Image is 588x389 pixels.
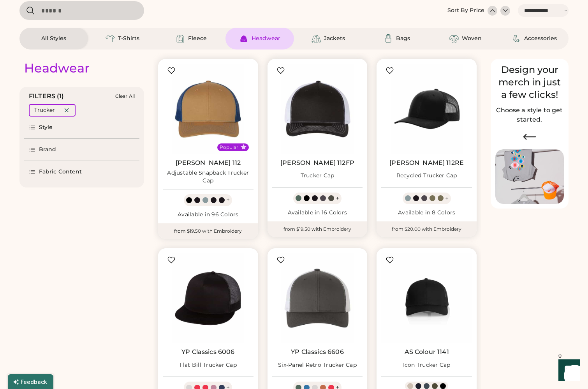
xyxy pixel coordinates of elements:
[495,106,564,124] h2: Choose a style to get started.
[449,34,459,43] img: Woven Icon
[163,169,254,185] div: Adjustable Snapback Trucker Cap
[241,144,246,150] button: Popular Style
[163,211,254,219] div: Available in 96 Colors
[39,146,56,154] div: Brand
[336,194,339,203] div: +
[396,35,410,42] div: Bags
[301,172,334,180] div: Trucker Cap
[495,149,564,204] img: Image of Lisa Congdon Eye Print on T-Shirt and Hat
[396,172,457,180] div: Recycled Trucker Cap
[226,196,230,204] div: +
[163,253,254,344] img: YP Classics 6006 Flat Bill Trucker Cap
[280,159,354,167] a: [PERSON_NAME] 112FP
[512,34,521,43] img: Accessories Icon
[115,94,135,99] div: Clear All
[158,223,258,239] div: from $19.50 with Embroidery
[41,35,66,42] div: All Styles
[445,194,449,203] div: +
[180,361,237,369] div: Flat Bill Trucker Cap
[312,34,321,43] img: Jackets Icon
[176,34,185,43] img: Fleece Icon
[324,35,345,42] div: Jackets
[181,348,234,356] a: YP Classics 6006
[268,221,368,237] div: from $19.50 with Embroidery
[377,221,477,237] div: from $20.00 with Embroidery
[252,35,280,42] div: Headwear
[24,60,90,76] div: Headwear
[239,34,248,43] img: Headwear Icon
[405,348,449,356] a: AS Colour 1141
[272,209,363,217] div: Available in 16 Colors
[384,34,393,43] img: Bags Icon
[381,64,472,154] img: Richardson 112RE Recycled Trucker Cap
[188,35,207,42] div: Fleece
[278,361,357,369] div: Six-Panel Retro Trucker Cap
[106,34,115,43] img: T-Shirts Icon
[495,64,564,101] div: Design your merch in just a few clicks!
[291,348,343,356] a: YP Classics 6606
[272,64,363,154] img: Richardson 112FP Trucker Cap
[163,64,254,154] img: Richardson 112 Adjustable Snapback Trucker Cap
[39,124,53,131] div: Style
[462,35,482,42] div: Woven
[34,106,55,114] div: Trucker
[381,253,472,344] img: AS Colour 1141 Icon Trucker Cap
[389,159,464,167] a: [PERSON_NAME] 112RE
[551,354,584,387] iframe: Front Chat
[29,92,64,101] div: FILTERS (1)
[220,144,238,150] div: Popular
[447,7,484,14] div: Sort By Price
[403,361,451,369] div: Icon Trucker Cap
[39,168,82,176] div: Fabric Content
[176,159,241,167] a: [PERSON_NAME] 112
[381,209,472,217] div: Available in 8 Colors
[118,35,139,42] div: T-Shirts
[524,35,557,42] div: Accessories
[272,253,363,344] img: YP Classics 6606 Six-Panel Retro Trucker Cap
